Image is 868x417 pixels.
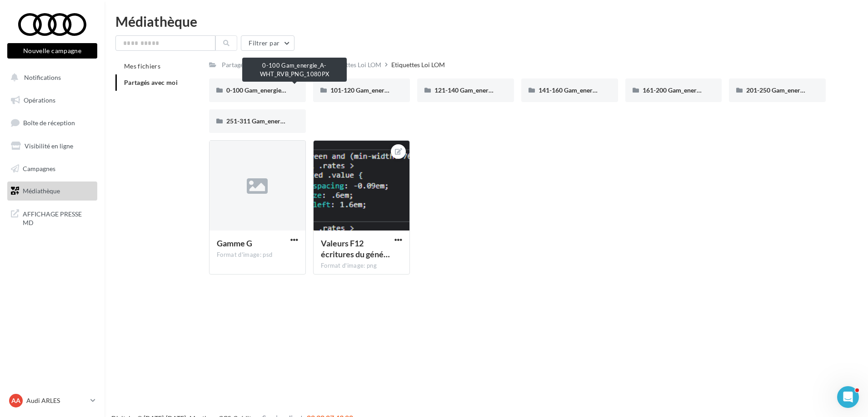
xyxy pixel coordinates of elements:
a: Boîte de réception [5,113,99,132]
span: Visibilité en ligne [25,142,73,150]
span: AA [11,396,20,405]
span: 0-100 Gam_energie_A-WHT_RVB_PNG_1080PX [226,86,364,94]
span: Partagés avec moi [124,78,178,86]
button: Notifications [5,68,95,87]
span: Opérations [24,96,55,104]
span: Gamme G [217,238,252,248]
p: Audi ARLES [26,396,87,405]
div: 0-100 Gam_energie_A-WHT_RVB_PNG_1080PX [242,58,347,82]
a: AFFICHAGE PRESSE MD [5,204,99,231]
a: Visibilité en ligne [5,137,99,156]
iframe: Intercom live chat [837,386,859,408]
span: Notifications [24,74,61,81]
span: 101-120 Gam_energie_B-WHT_RVB_PNG_1080PX [330,86,475,94]
span: Valeurs F12 écritures du générateur étiquettes CO2 [321,238,390,259]
a: Médiathèque [5,182,99,201]
a: Opérations [5,91,99,110]
div: Etiquettes Loi LOM [391,60,445,69]
a: AA Audi ARLES [7,392,97,409]
span: 121-140 Gam_energie_C-WHT_RVB_PNG_1080PX [434,86,579,94]
span: 161-200 Gam_energie_E-WHT_RVB_PNG_1080PX [643,86,787,94]
span: Boîte de réception [23,119,75,127]
span: 251-311 Gam_energie_G-WHT_RVB_PNG_1080PX [226,117,371,125]
div: Médiathèque [115,15,857,28]
span: Médiathèque [23,187,60,195]
button: Nouvelle campagne [7,43,97,59]
span: AFFICHAGE PRESSE MD [23,208,94,227]
div: Format d'image: psd [217,251,298,259]
div: Format d'image: png [321,262,402,270]
a: Campagnes [5,159,99,178]
button: Filtrer par [241,35,294,51]
span: 141-160 Gam_energie_D-WHT_RVB_PNG_1080PX [539,86,683,94]
span: Mes fichiers [124,62,160,70]
div: Partagés avec moi [222,60,273,69]
div: Etiquettes Loi LOM [328,60,381,69]
span: Campagnes [23,164,55,172]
